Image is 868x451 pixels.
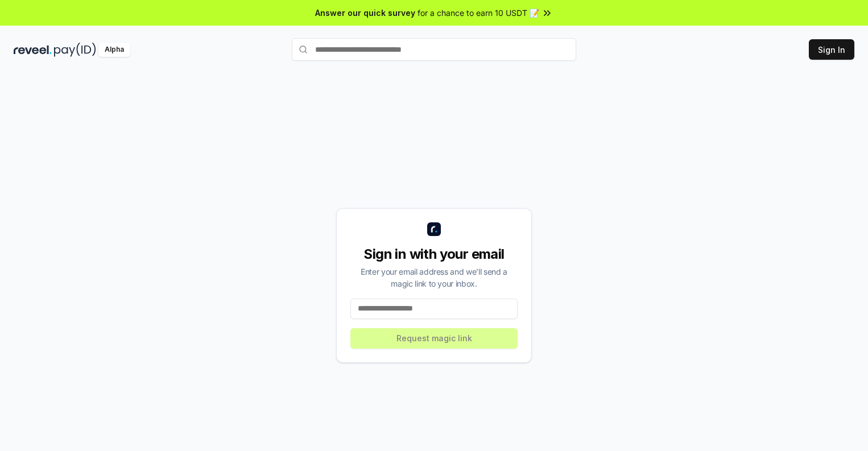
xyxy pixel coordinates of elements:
[98,43,130,57] div: Alpha
[350,245,518,263] div: Sign in with your email
[427,222,441,236] img: logo_small
[54,43,96,57] img: pay_id
[418,7,539,19] span: for a chance to earn 10 USDT 📝
[350,266,518,289] div: Enter your email address and we’ll send a magic link to your inbox.
[315,7,415,19] span: Answer our quick survey
[809,39,854,60] button: Sign In
[14,43,52,57] img: reveel_dark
